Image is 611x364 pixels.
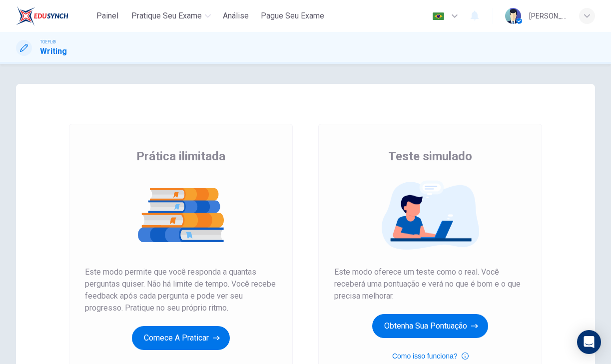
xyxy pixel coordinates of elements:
[334,266,526,302] span: Este modo oferece um teste como o real. Você receberá uma pontuação e verá no que é bom e o que p...
[529,10,567,22] div: [PERSON_NAME]
[91,7,123,25] button: Painel
[16,6,91,26] a: EduSynch logo
[40,38,56,45] span: TOEFL®
[577,330,601,354] div: Open Intercom Messenger
[40,45,67,57] h1: Writing
[223,10,249,22] span: Análise
[372,314,488,338] button: Obtenha sua pontuação
[432,12,445,20] img: pt
[257,7,328,25] button: Pague Seu Exame
[261,10,324,22] span: Pague Seu Exame
[219,7,253,25] button: Análise
[136,148,225,164] span: Prática ilimitada
[16,6,68,26] img: EduSynch logo
[388,148,472,164] span: Teste simulado
[131,10,202,22] span: Pratique seu exame
[85,266,277,314] span: Este modo permite que você responda a quantas perguntas quiser. Não há limite de tempo. Você rece...
[505,8,521,24] img: Profile picture
[392,350,469,362] button: Como isso funciona?
[127,7,215,25] button: Pratique seu exame
[96,10,118,22] span: Painel
[132,326,230,350] button: Comece a praticar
